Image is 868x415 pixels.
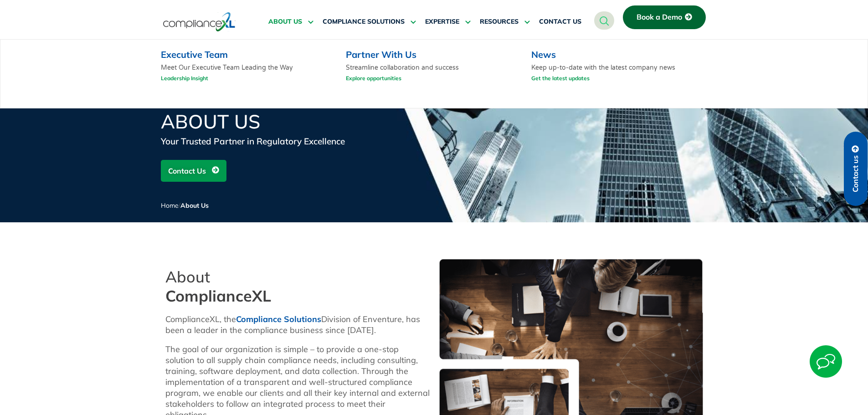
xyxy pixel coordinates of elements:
h1: About Us [161,112,380,131]
a: Partner With Us [346,49,416,60]
p: Meet Our Executive Team Leading the Way [161,63,334,87]
img: logo-one.svg [163,11,236,32]
a: Compliance Solutions [236,314,321,324]
a: RESOURCES [480,11,530,33]
p: ComplianceXL, the Division of Enventure, has been a leader in the compliance business since [DATE]. [165,314,430,336]
span: EXPERTISE [425,18,459,26]
h2: About [165,267,430,306]
span: COMPLIANCE SOLUTIONS [323,18,405,26]
span: CONTACT US [539,18,581,26]
span: Contact us [852,155,860,192]
p: Keep up-to-date with the latest company news [531,63,704,87]
a: Contact Us [161,160,226,182]
p: Streamline collaboration and success [346,63,459,87]
a: CONTACT US [539,11,581,33]
span: Book a Demo [637,13,682,21]
img: Start Chat [810,345,842,378]
a: COMPLIANCE SOLUTIONS [323,11,416,33]
a: News [531,49,556,60]
span: Contact Us [168,162,206,179]
a: Contact us [844,132,868,206]
a: Explore opportunities [346,72,401,84]
a: Leadership Insight [161,72,208,84]
a: Home [161,201,179,210]
span: ComplianceXL [165,286,271,306]
span: RESOURCES [480,18,519,26]
a: Book a Demo [623,5,706,29]
span: About Us [180,201,209,210]
a: Executive Team [161,49,228,60]
a: EXPERTISE [425,11,471,33]
a: Get the latest updates [531,72,590,84]
div: Your Trusted Partner in Regulatory Excellence [161,135,380,148]
span: / [161,201,209,210]
a: navsearch-button [594,11,614,30]
span: ABOUT US [268,18,302,26]
a: ABOUT US [268,11,313,33]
